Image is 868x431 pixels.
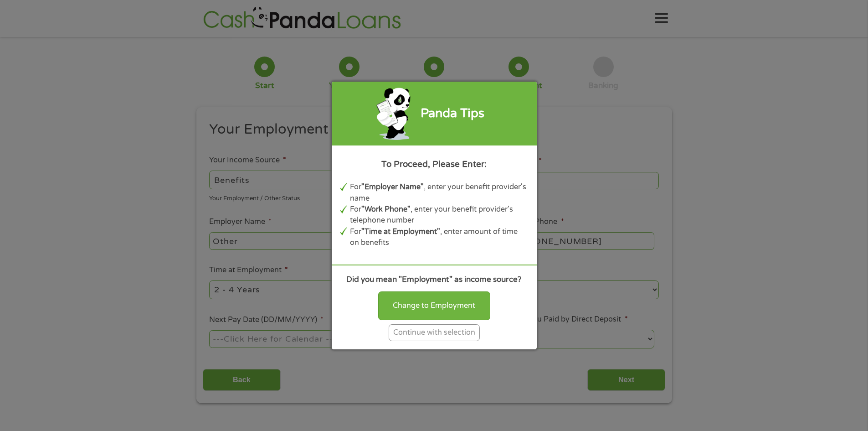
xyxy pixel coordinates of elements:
b: "Employer Name" [361,182,424,192]
div: Did you mean "Employment" as income source? [340,274,529,286]
b: "Time at Employment" [361,227,440,236]
div: Change to Employment [378,291,490,320]
li: For , enter your benefit provider's telephone number [350,204,529,226]
b: "Work Phone" [361,205,411,214]
li: For , enter your benefit provider's name [350,182,529,204]
div: Panda Tips [421,104,484,123]
div: To Proceed, Please Enter: [340,158,529,171]
li: For , enter amount of time on benefits [350,226,529,249]
img: green-panda-phone.png [375,86,412,141]
div: Continue with selection [389,324,480,341]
